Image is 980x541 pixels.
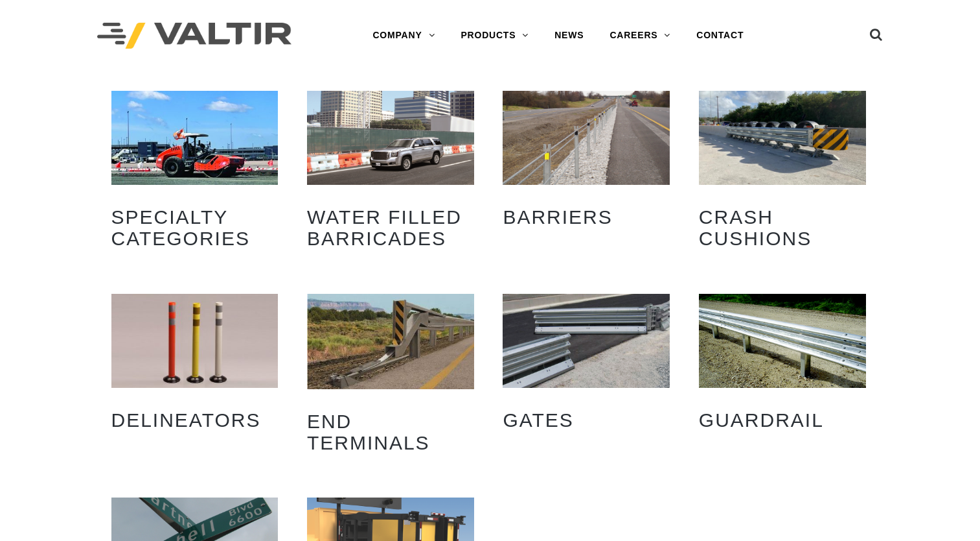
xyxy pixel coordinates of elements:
a: Visit product category Water Filled Barricades [307,91,474,259]
a: Visit product category Delineators [111,294,279,440]
a: Visit product category Crash Cushions [699,91,866,259]
h2: Delineators [111,400,279,440]
a: Visit product category End Terminals [307,294,474,463]
a: COMPANY [359,23,448,49]
a: CAREERS [597,23,683,49]
a: NEWS [541,23,597,49]
h2: Barriers [503,197,670,237]
img: Crash Cushions [699,91,866,185]
img: Barriers [503,91,670,185]
h2: Crash Cushions [699,197,866,259]
a: Visit product category Gates [503,294,670,440]
h2: Gates [503,400,670,440]
h2: End Terminals [307,401,474,463]
a: CONTACT [683,23,757,49]
a: PRODUCTS [448,23,541,49]
img: Delineators [111,294,279,388]
img: Specialty Categories [111,91,279,185]
img: Guardrail [699,294,866,388]
img: End Terminals [307,294,474,389]
h2: Guardrail [699,400,866,440]
h2: Water Filled Barricades [307,197,474,259]
a: Visit product category Barriers [503,91,670,237]
img: Water Filled Barricades [307,91,474,185]
h2: Specialty Categories [111,197,279,259]
a: Visit product category Guardrail [699,294,866,440]
a: Visit product category Specialty Categories [111,91,279,259]
img: Gates [503,294,670,388]
img: Valtir [97,23,291,49]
